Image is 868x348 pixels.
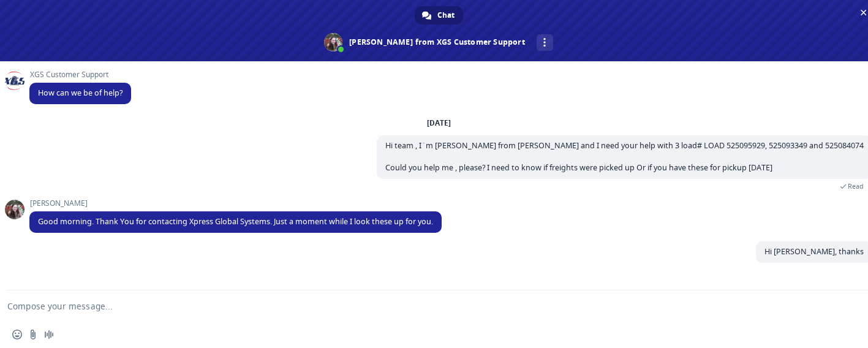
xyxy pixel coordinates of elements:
[29,70,131,79] span: XGS Customer Support
[38,216,433,227] span: Good morning. Thank You for contacting Xpress Global Systems. Just a moment while I look these up...
[427,119,451,127] div: [DATE]
[764,246,864,257] span: Hi [PERSON_NAME], thanks
[44,330,54,339] span: Audio message
[38,88,123,98] span: How can we be of help?
[7,290,840,321] textarea: Compose your message...
[29,199,442,208] span: [PERSON_NAME]
[12,330,22,339] span: Insert an emoji
[415,6,463,25] a: Chat
[848,182,864,191] span: Read
[437,6,455,25] span: Chat
[28,330,38,339] span: Send a file
[385,140,864,173] span: Hi team , I´m [PERSON_NAME] from [PERSON_NAME] and I need your help with 3 load# LOAD 525095929, ...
